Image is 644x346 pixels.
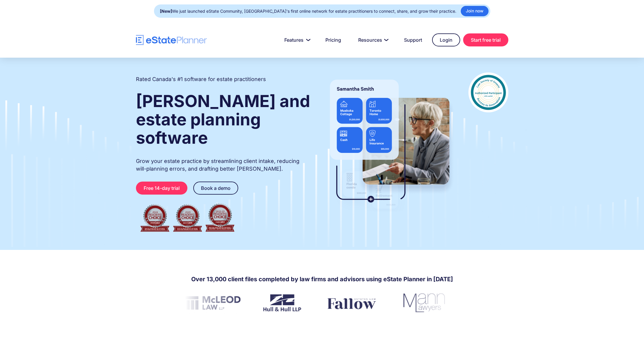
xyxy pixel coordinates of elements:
[136,75,266,83] h2: Rated Canada's #1 software for estate practitioners
[160,7,456,15] div: We just launched eState Community, [GEOGRAPHIC_DATA]'s first online network for estate practition...
[136,182,187,195] a: Free 14-day trial
[193,182,238,195] a: Book a demo
[461,6,489,16] a: Join now
[397,34,429,46] a: Support
[136,157,311,173] p: Grow your estate practice by streamlining client intake, reducing will-planning errors, and draft...
[463,33,508,46] a: Start free trial
[432,33,460,46] a: Login
[277,34,315,46] a: Features
[136,91,310,148] strong: [PERSON_NAME] and estate planning software
[323,72,457,211] img: estate planner showing wills to their clients, using eState Planner, a leading estate planning so...
[136,35,207,45] a: home
[318,34,348,46] a: Pricing
[160,9,172,14] strong: [New]
[351,34,394,46] a: Resources
[191,275,453,283] h4: Over 13,000 client files completed by law firms and advisors using eState Planner in [DATE]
